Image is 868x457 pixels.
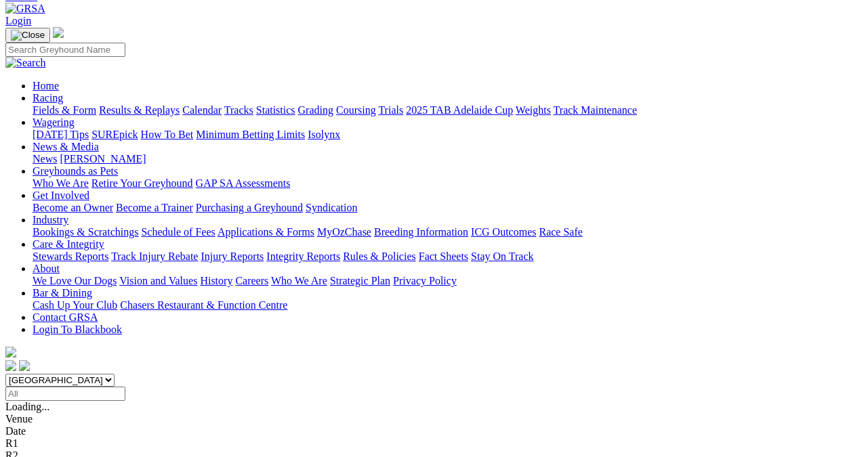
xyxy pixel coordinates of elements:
a: Cash Up Your Club [33,299,117,311]
span: Loading... [5,401,49,412]
a: Chasers Restaurant & Function Centre [120,299,287,311]
img: logo-grsa-white.png [53,27,64,38]
a: Applications & Forms [218,226,314,238]
a: Track Injury Rebate [111,251,198,262]
a: Schedule of Fees [141,226,215,238]
a: Who We Are [33,177,89,189]
a: Isolynx [308,129,340,140]
div: Industry [33,226,863,238]
a: Login To Blackbook [33,324,122,335]
a: Login [5,15,31,26]
div: Venue [5,413,863,425]
div: News & Media [33,153,863,165]
a: Stewards Reports [33,251,108,262]
a: Statistics [256,104,295,116]
a: Become an Owner [33,202,113,213]
div: Get Involved [33,202,863,214]
a: Contact GRSA [33,311,98,323]
a: Fact Sheets [419,251,468,262]
div: Wagering [33,129,863,141]
a: News [33,153,57,165]
a: Strategic Plan [330,275,390,286]
a: MyOzChase [317,226,371,238]
a: Wagering [33,116,75,128]
a: About [33,263,60,274]
a: Coursing [336,104,376,116]
a: Tracks [224,104,253,116]
a: Syndication [306,202,357,213]
img: GRSA [5,3,45,15]
a: Race Safe [539,226,582,238]
a: Breeding Information [374,226,468,238]
div: Bar & Dining [33,299,863,311]
a: [DATE] Tips [33,129,89,140]
a: News & Media [33,141,99,152]
img: facebook.svg [5,360,16,371]
a: How To Bet [141,129,194,140]
a: Weights [516,104,551,116]
a: [PERSON_NAME] [60,153,146,165]
a: Bookings & Scratchings [33,226,138,238]
a: History [200,275,232,286]
a: 2025 TAB Adelaide Cup [406,104,513,116]
a: ICG Outcomes [471,226,536,238]
a: We Love Our Dogs [33,275,117,286]
a: Purchasing a Greyhound [196,202,303,213]
img: twitter.svg [19,360,30,371]
img: Search [5,57,46,69]
a: SUREpick [91,129,138,140]
a: Stay On Track [471,251,533,262]
a: Fields & Form [33,104,96,116]
a: Who We Are [271,275,327,286]
a: Rules & Policies [343,251,416,262]
a: Vision and Values [119,275,197,286]
div: Racing [33,104,863,116]
div: Care & Integrity [33,251,863,263]
a: Become a Trainer [116,202,193,213]
a: Grading [298,104,333,116]
a: Care & Integrity [33,238,104,250]
input: Select date [5,387,125,401]
div: Greyhounds as Pets [33,177,863,190]
div: About [33,275,863,287]
div: Date [5,425,863,437]
a: Track Maintenance [554,104,637,116]
a: Industry [33,214,68,225]
a: Bar & Dining [33,287,92,299]
div: R1 [5,437,863,450]
a: Racing [33,92,63,104]
a: Injury Reports [201,251,264,262]
a: Get Involved [33,190,89,201]
img: Close [11,30,45,41]
a: Minimum Betting Limits [196,129,305,140]
a: Trials [378,104,403,116]
img: logo-grsa-white.png [5,347,16,357]
button: Toggle navigation [5,28,50,43]
input: Search [5,43,125,57]
a: Integrity Reports [266,251,340,262]
a: Greyhounds as Pets [33,165,118,177]
a: Privacy Policy [393,275,457,286]
a: Results & Replays [99,104,180,116]
a: Calendar [182,104,222,116]
a: Retire Your Greyhound [91,177,193,189]
a: Home [33,80,59,91]
a: GAP SA Assessments [196,177,291,189]
a: Careers [235,275,268,286]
